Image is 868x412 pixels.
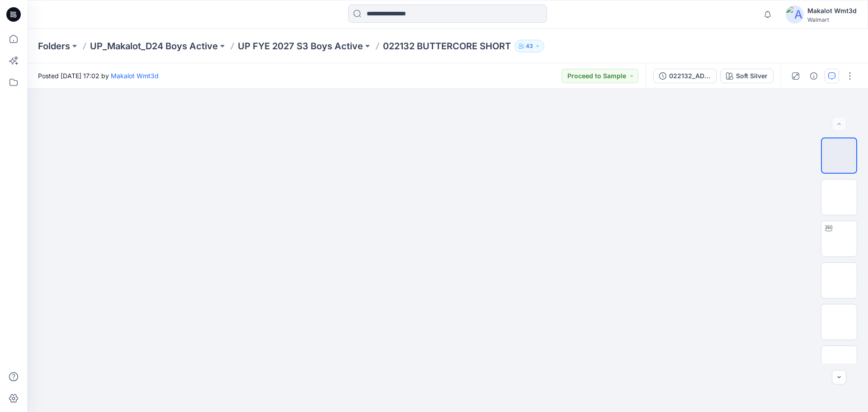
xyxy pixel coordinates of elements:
p: 43 [526,41,533,51]
div: Soft Silver [736,71,768,81]
button: 022132_ADM_BUTTERCORE SHORT [653,69,717,83]
span: Posted [DATE] 17:02 by [38,71,159,81]
img: avatar [786,5,804,24]
div: Walmart [807,16,857,23]
p: 022132 BUTTERCORE SHORT [383,40,511,52]
a: UP_Makalot_D24 Boys Active [90,40,218,52]
button: Soft Silver [720,69,774,83]
a: UP FYE 2027 S3 Boys Active [238,40,363,52]
div: Makalot Wmt3d [807,5,857,16]
div: 022132_ADM_BUTTERCORE SHORT [669,71,711,81]
button: 43 [514,40,544,52]
a: Folders [38,40,70,52]
button: Details [807,69,821,83]
a: Makalot Wmt3d [111,72,159,80]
